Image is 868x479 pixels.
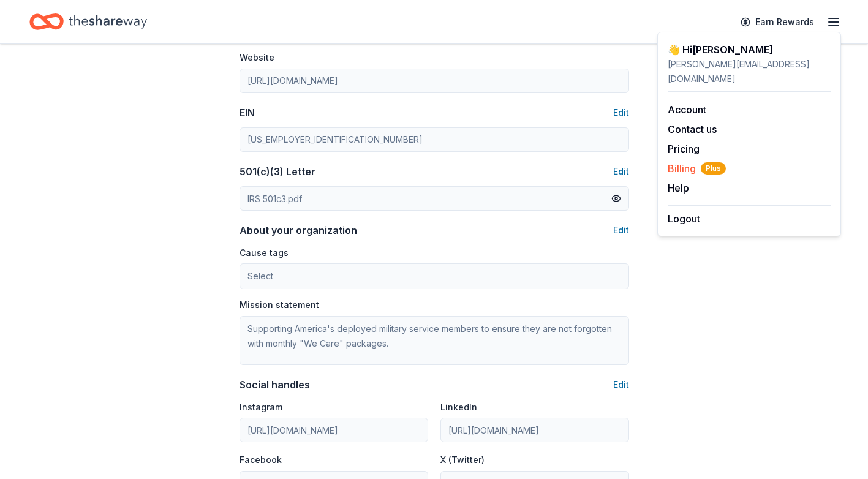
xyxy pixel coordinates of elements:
[240,263,629,289] button: Select
[613,164,629,179] button: Edit
[29,7,147,36] a: Home
[247,192,302,205] div: IRS 501c3.pdf
[240,401,282,413] label: Instagram
[701,162,726,175] span: Plus
[668,122,717,137] button: Contact us
[440,454,485,466] label: X (Twitter)
[240,247,289,259] label: Cause tags
[668,57,831,86] div: [PERSON_NAME][EMAIL_ADDRESS][DOMAIN_NAME]
[668,161,726,176] span: Billing
[668,104,706,116] a: Account
[668,161,726,176] button: BillingPlus
[668,42,831,57] div: 👋 Hi [PERSON_NAME]
[240,316,629,365] textarea: Supporting America's deployed military service members to ensure they are not forgotten with mont...
[240,127,629,152] input: 12-3456789
[668,143,700,155] a: Pricing
[613,105,629,120] button: Edit
[240,377,310,392] div: Social handles
[668,211,700,226] button: Logout
[240,51,274,64] label: Website
[733,11,821,33] a: Earn Rewards
[240,299,319,311] label: Mission statement
[668,181,689,195] button: Help
[240,164,315,179] div: 501(c)(3) Letter
[240,105,255,120] div: EIN
[240,454,282,466] label: Facebook
[613,223,629,238] button: Edit
[613,377,629,392] button: Edit
[247,269,273,284] span: Select
[440,401,477,413] label: LinkedIn
[240,223,357,238] div: About your organization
